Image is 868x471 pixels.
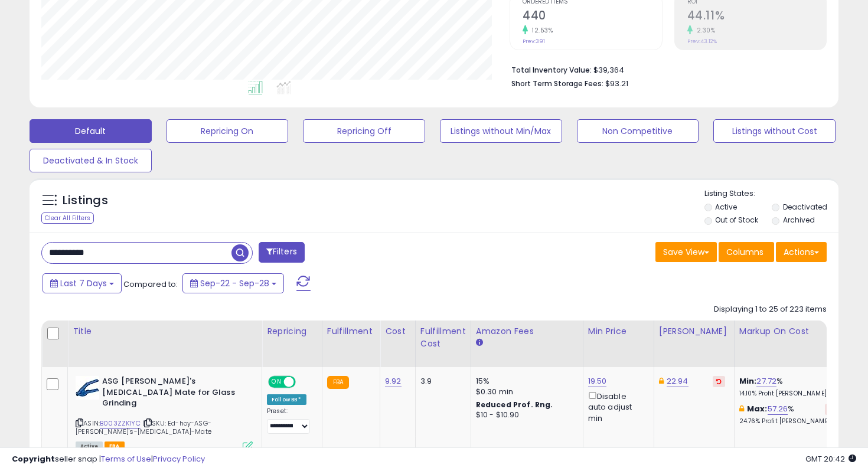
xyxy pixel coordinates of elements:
[523,38,545,45] small: Prev: 391
[693,26,716,35] small: 2.30%
[577,119,699,143] button: Non Competitive
[420,325,466,350] div: Fulfillment Cost
[756,375,776,387] a: 27.72
[41,212,94,224] div: Clear All Filters
[73,325,257,338] div: Title
[123,279,178,290] span: Compared to:
[739,417,837,426] p: 24.76% Profit [PERSON_NAME]
[476,400,553,410] b: Reduced Prof. Rng.
[385,325,410,338] div: Cost
[715,202,737,212] label: Active
[511,65,592,75] b: Total Inventory Value:
[259,242,305,263] button: Filters
[440,119,562,143] button: Listings without Min/Max
[719,242,774,262] button: Columns
[739,376,837,398] div: %
[739,375,757,387] b: Min:
[655,242,717,262] button: Save View
[267,325,317,338] div: Repricing
[100,418,141,429] a: B003ZZK1YC
[167,119,289,143] button: Repricing On
[476,387,574,397] div: $0.30 min
[182,273,284,293] button: Sep-22 - Sep-28
[476,410,574,420] div: $10 - $10.90
[12,453,55,465] strong: Copyright
[476,376,574,387] div: 15%
[102,376,246,412] b: ASG [PERSON_NAME]'s [MEDICAL_DATA] Mate for Glass Grinding
[327,325,375,338] div: Fulfillment
[511,78,603,89] b: Short Term Storage Fees:
[76,376,99,400] img: 414dBIUPQiL._SL40_.jpg
[12,454,205,465] div: seller snap | |
[269,377,284,387] span: ON
[588,375,607,387] a: 19.50
[687,9,826,25] h2: 44.11%
[30,119,152,143] button: Default
[747,403,768,414] b: Max:
[768,403,788,415] a: 57.26
[476,325,578,338] div: Amazon Fees
[713,119,836,143] button: Listings without Cost
[303,119,425,143] button: Repricing Off
[76,418,211,436] span: | SKU: Ed-hoy-ASG-[PERSON_NAME]'s-[MEDICAL_DATA]-Mate
[43,273,122,293] button: Last 7 Days
[327,376,349,389] small: FBA
[101,453,151,465] a: Terms of Use
[687,38,717,45] small: Prev: 43.12%
[30,149,152,172] button: Deactivated & In Stock
[63,192,108,209] h5: Listings
[783,202,827,212] label: Deactivated
[511,62,818,76] li: $39,364
[200,277,269,289] span: Sep-22 - Sep-28
[267,394,306,405] div: Follow BB *
[588,390,645,424] div: Disable auto adjust min
[76,376,253,450] div: ASIN:
[805,453,856,465] span: 2025-10-6 20:42 GMT
[659,325,729,338] div: [PERSON_NAME]
[715,215,758,225] label: Out of Stock
[739,404,837,426] div: %
[667,375,688,387] a: 22.94
[605,78,628,89] span: $93.21
[420,376,462,387] div: 3.9
[704,188,839,199] p: Listing States:
[60,277,107,289] span: Last 7 Days
[523,9,661,25] h2: 440
[739,325,841,338] div: Markup on Cost
[385,375,402,387] a: 9.92
[783,215,815,225] label: Archived
[267,407,313,434] div: Preset:
[528,26,553,35] small: 12.53%
[714,304,827,315] div: Displaying 1 to 25 of 223 items
[588,325,649,338] div: Min Price
[294,377,313,387] span: OFF
[476,338,483,348] small: Amazon Fees.
[726,246,763,258] span: Columns
[734,320,846,367] th: The percentage added to the cost of goods (COGS) that forms the calculator for Min & Max prices.
[776,242,827,262] button: Actions
[739,390,837,398] p: 14.10% Profit [PERSON_NAME]
[153,453,205,465] a: Privacy Policy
